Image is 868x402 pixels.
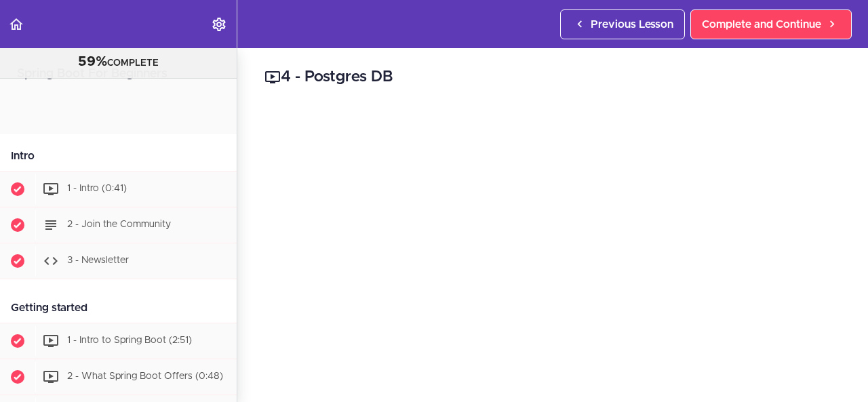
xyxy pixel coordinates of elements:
[211,16,227,33] svg: Settings Menu
[67,184,127,193] span: 1 - Intro (0:41)
[67,336,192,345] span: 1 - Intro to Spring Boot (2:51)
[8,16,24,33] svg: Back to course curriculum
[67,220,171,229] span: 2 - Join the Community
[560,9,685,39] a: Previous Lesson
[591,16,673,33] span: Previous Lesson
[690,9,852,39] a: Complete and Continue
[264,66,841,89] h2: 4 - Postgres DB
[17,54,220,71] div: COMPLETE
[67,371,223,381] span: 2 - What Spring Boot Offers (0:48)
[67,256,129,265] span: 3 - Newsletter
[702,16,821,33] span: Complete and Continue
[78,55,107,68] span: 59%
